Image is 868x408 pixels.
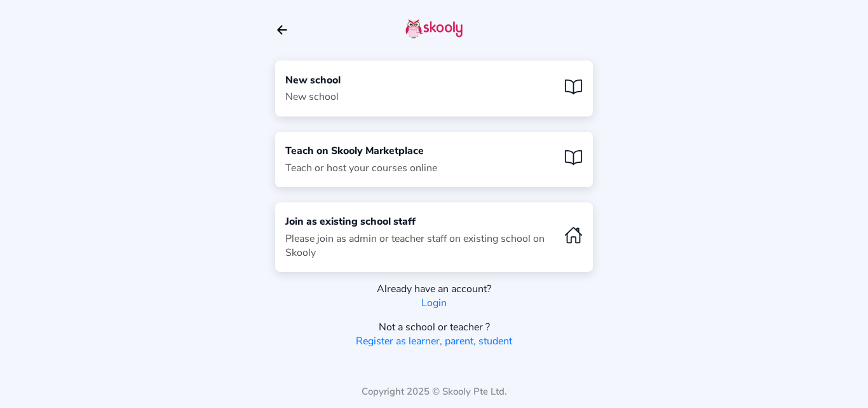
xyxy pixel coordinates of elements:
[285,73,341,87] div: New school
[405,18,463,39] img: skooly-logo.png
[285,144,437,158] div: Teach on Skooly Marketplace
[421,296,447,310] a: Login
[285,215,554,229] div: Join as existing school staff
[275,282,593,296] div: Already have an account?
[285,161,437,175] div: Teach or host your courses online
[285,232,554,260] div: Please join as admin or teacher staff on existing school on Skooly
[275,23,289,37] button: arrow back outline
[275,320,593,334] div: Not a school or teacher ?
[564,148,583,167] ion-icon: book outline
[356,334,512,348] a: Register as learner, parent, student
[564,78,583,96] ion-icon: book outline
[564,226,583,244] ion-icon: home outline
[285,90,341,104] div: New school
